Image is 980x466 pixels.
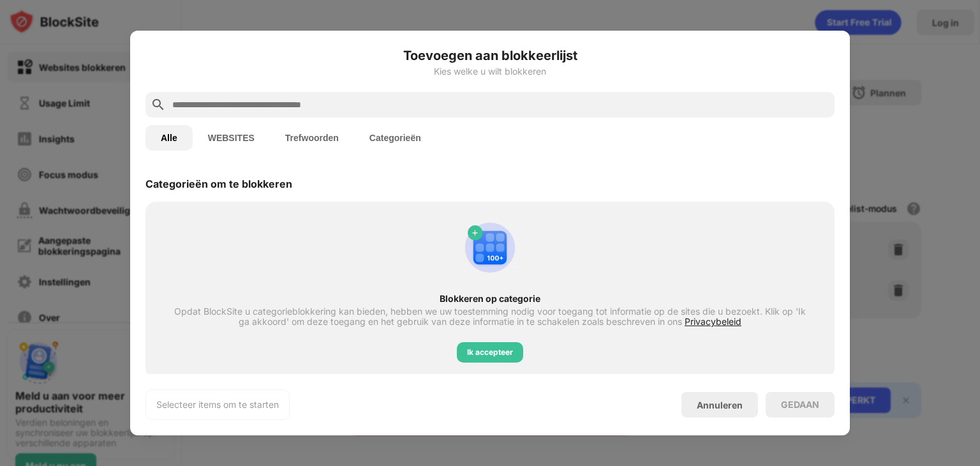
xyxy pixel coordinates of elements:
[145,66,835,77] div: Kies welke u wilt blokkeren
[781,400,819,410] div: GEDAAN
[168,306,812,327] div: Opdat BlockSite u categorieblokkering kan bieden, hebben we uw toestemming nodig voor toegang tot...
[168,294,812,304] div: Blokkeren op categorie
[270,125,354,151] button: Trefwoorden
[354,125,436,151] button: Categorieën
[151,97,166,112] img: search.svg
[145,46,835,65] h6: Toevoegen aan blokkeerlijst
[685,316,741,327] span: Privacybeleid
[156,398,279,411] div: Selecteer items om te starten
[467,346,513,359] div: Ik accepteer
[697,400,743,410] div: Annuleren
[145,177,292,190] div: Categorieën om te blokkeren
[193,125,270,151] button: WEBSITES
[145,125,193,151] button: Alle
[459,217,521,278] img: category-add.svg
